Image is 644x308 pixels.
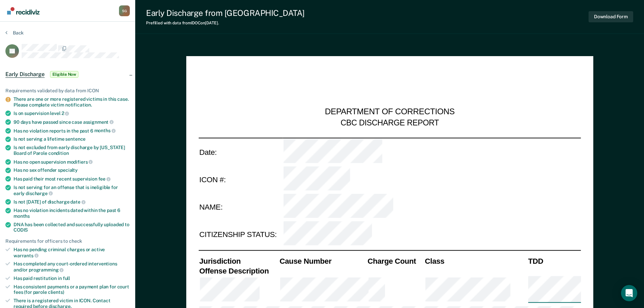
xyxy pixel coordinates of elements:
[119,5,130,16] button: Profile dropdown button
[14,159,130,165] div: Has no open supervision
[146,21,305,25] div: Prefilled with data from IDOC on [DATE] .
[58,167,78,173] span: specialty
[26,191,53,196] span: discharge
[48,289,64,295] span: clients)
[70,199,85,205] span: date
[14,145,130,156] div: Is not excluded from early discharge by [US_STATE] Board of Parole
[198,193,283,221] td: NAME:
[14,136,130,142] div: Is not serving a lifetime
[14,261,130,273] div: Has completed any court-ordered interventions and/or
[325,107,455,118] div: DEPARTMENT OF CORRECTIONS
[63,276,70,281] span: full
[14,227,28,233] span: CODIS
[14,253,39,258] span: warrants
[5,71,45,78] span: Early Discharge
[198,166,283,193] td: ICON #:
[279,256,366,266] th: Cause Number
[7,7,40,15] img: Recidiviz
[621,285,637,301] div: Open Intercom Messenger
[198,256,279,266] th: Jurisdiction
[5,30,24,36] button: Back
[14,222,130,233] div: DNA has been collected and successfully uploaded to
[198,138,283,166] td: Date:
[14,199,130,205] div: Is not [DATE] of discharge
[367,256,424,266] th: Charge Count
[14,167,130,173] div: Has no sex offender
[83,119,114,125] span: assignment
[5,238,130,244] div: Requirements for officers to check
[198,221,283,249] td: CITIZENSHIP STATUS:
[14,128,130,134] div: Has no violation reports in the past 6
[14,208,130,219] div: Has no violation incidents dated within the past 6
[5,88,130,94] div: Requirements validated by data from ICON
[527,256,581,266] th: TDD
[14,284,130,295] div: Has consistent payments or a payment plan for court fees (for parole
[340,118,439,128] div: CBC DISCHARGE REPORT
[29,267,64,273] span: programming
[62,111,69,116] span: 2
[14,110,130,116] div: Is on supervision level
[14,213,30,219] span: months
[424,256,527,266] th: Class
[119,5,130,16] div: S G
[65,136,86,142] span: sentence
[14,96,130,108] div: There are one or more registered victims in this case. Please complete victim notification.
[50,71,79,78] span: Eligible Now
[14,119,130,125] div: 90 days have passed since case
[14,176,130,182] div: Has paid their most recent supervision
[14,276,130,281] div: Has paid restitution in
[94,128,116,133] span: months
[198,266,279,276] th: Offense Description
[98,176,111,182] span: fee
[67,159,93,165] span: modifiers
[14,185,130,196] div: Is not serving for an offense that is ineligible for early
[14,247,130,258] div: Has no pending criminal charges or active
[48,150,69,156] span: condition
[146,8,305,18] div: Early Discharge from [GEOGRAPHIC_DATA]
[589,11,633,22] button: Download Form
